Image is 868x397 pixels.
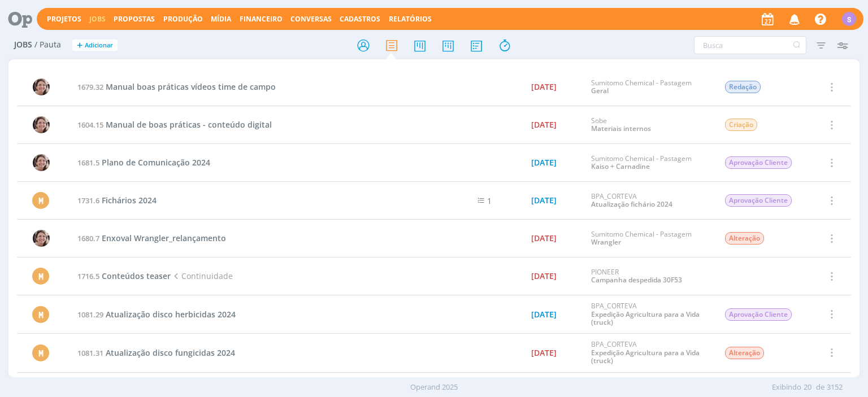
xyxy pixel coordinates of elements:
span: Continuidade [171,271,232,281]
div: S [842,12,856,26]
button: Propostas [110,15,158,24]
div: Sumitomo Chemical - Pastagem [591,230,708,247]
span: Cadastros [340,14,380,24]
a: Expedição Agricultura para a Vida (truck) [591,348,700,365]
span: Adicionar [85,42,113,49]
span: Alteração [725,347,764,359]
a: Jobs [89,14,106,24]
a: 1081.29Atualização disco herbicidas 2024 [77,309,236,320]
a: Conversas [290,14,332,24]
div: [DATE] [531,159,557,167]
span: Redação [725,81,761,93]
a: 1680.7Enxoval Wrangler_relançamento [77,233,226,243]
div: M [32,306,49,323]
a: 1731.6Fichários 2024 [77,195,157,206]
div: PIONEER [591,268,708,285]
a: Mídia [211,14,231,24]
span: Plano de Comunicação 2024 [102,157,210,168]
a: Atualização fichário 2024 [591,199,672,209]
div: BPA_CORTEVA [591,341,708,365]
div: M [32,268,49,285]
a: 1604.15Manual de boas práticas - conteúdo digital [77,119,272,130]
button: Mídia [207,15,235,24]
span: Aprovação Cliente [725,194,792,207]
span: Enxoval Wrangler_relançamento [102,233,226,243]
button: S [841,9,857,29]
a: Produção [163,14,203,24]
span: Fichários 2024 [102,195,157,206]
span: 1681.5 [77,158,99,168]
a: Campanha despedida 30F53 [591,275,682,285]
div: BPA_CORTEVA [591,193,708,209]
span: 1 [487,195,492,206]
a: Relatórios [389,14,432,24]
div: Sobe [591,117,708,133]
a: 1681.5Plano de Comunicação 2024 [77,157,210,168]
span: de [816,382,824,393]
span: Exibindo [772,382,801,393]
a: Materiais internos [591,124,651,133]
a: 1716.5Conteúdos teaser [77,271,171,281]
button: Conversas [287,15,335,24]
span: Alteração [725,232,764,245]
div: M [32,344,49,361]
button: Produção [160,15,206,24]
span: 1081.31 [77,348,103,358]
div: [DATE] [531,234,557,242]
input: Busca [694,36,806,54]
img: A [33,230,50,247]
a: Kaiso + Carnadine [591,162,650,171]
a: Geral [591,86,609,95]
div: [DATE] [531,121,557,129]
img: A [33,78,50,95]
a: 1081.31Atualização disco fungicidas 2024 [77,347,235,358]
div: [DATE] [531,197,557,204]
span: Manual de boas práticas - conteúdo digital [106,119,272,130]
span: / Pauta [34,40,61,50]
a: Projetos [47,14,81,24]
span: Conteúdos teaser [102,271,171,281]
div: Sumitomo Chemical - Pastagem [591,155,708,171]
span: Jobs [14,40,32,50]
div: [DATE] [531,83,557,91]
div: Sumitomo Chemical - Pastagem [591,79,708,95]
span: 1680.7 [77,233,99,243]
a: Wrangler [591,237,621,247]
button: +Adicionar [72,40,118,51]
span: Atualização disco fungicidas 2024 [106,347,235,358]
span: 3152 [827,382,843,393]
span: 1731.6 [77,195,99,206]
div: M [32,192,49,209]
span: Aprovação Cliente [725,156,792,169]
span: 1716.5 [77,271,99,281]
button: Cadastros [336,15,384,24]
span: Criação [725,119,757,131]
div: [DATE] [531,349,557,357]
div: [DATE] [531,272,557,280]
img: A [33,154,50,171]
span: + [77,40,83,51]
span: 1081.29 [77,309,103,320]
span: 20 [804,382,811,393]
button: Financeiro [236,15,286,24]
span: Financeiro [240,14,283,24]
button: Jobs [86,15,109,24]
a: Expedição Agricultura para a Vida (truck) [591,309,700,327]
span: Manual boas práticas vídeos time de campo [106,81,276,92]
span: Aprovação Cliente [725,308,792,321]
div: [DATE] [531,311,557,319]
div: BPA_CORTEVA [591,302,708,326]
span: 1679.32 [77,82,103,92]
a: 1679.32Manual boas práticas vídeos time de campo [77,81,276,92]
span: 1604.15 [77,120,103,130]
span: Atualização disco herbicidas 2024 [106,309,236,320]
button: Relatórios [385,15,435,24]
img: A [33,116,50,133]
button: Projetos [44,15,85,24]
span: Propostas [114,14,155,24]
